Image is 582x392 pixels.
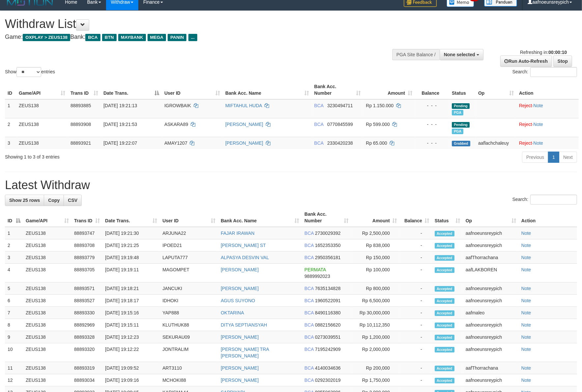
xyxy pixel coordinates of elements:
[463,282,519,295] td: aafnoeunsreypich
[400,319,432,331] td: -
[5,252,23,264] td: 3
[449,81,476,99] th: Status
[5,34,381,40] h4: Game: Bank:
[223,81,312,99] th: Bank Acc. Name: activate to sort column ascending
[366,103,394,108] span: Rp 1.150.000
[418,121,447,128] div: - - -
[522,152,548,163] a: Previous
[221,231,254,236] a: FAJAR IRAWAN
[315,310,341,315] span: Copy 8490116380 to clipboard
[102,295,160,307] td: [DATE] 19:18:17
[314,103,323,108] span: BCA
[530,195,577,205] input: Search:
[71,307,102,319] td: 88893330
[521,243,531,248] a: Note
[64,195,82,206] a: CSV
[5,331,23,343] td: 9
[23,295,71,307] td: ZEUS138
[85,34,100,41] span: BCA
[312,81,363,99] th: Bank Acc. Number: activate to sort column ascending
[5,362,23,374] td: 11
[435,267,455,273] span: Accepted
[118,34,146,41] span: MAYBANK
[351,264,400,282] td: Rp 100,000
[221,255,269,260] a: ALPASYA DESVIN VAL
[476,137,516,149] td: aaflachchaleuy
[351,362,400,374] td: Rp 200,000
[71,343,102,362] td: 88893320
[5,295,23,307] td: 6
[521,310,531,315] a: Note
[400,295,432,307] td: -
[444,52,475,57] span: None selected
[23,264,71,282] td: ZEUS138
[476,81,516,99] th: Op: activate to sort column ascending
[400,331,432,343] td: -
[521,231,531,236] a: Note
[160,362,218,374] td: ART3110
[103,122,137,127] span: [DATE] 19:21:53
[304,231,314,236] span: BCA
[304,322,314,328] span: BCA
[314,140,323,146] span: BCA
[435,286,455,292] span: Accepted
[102,227,160,239] td: [DATE] 19:21:30
[5,99,16,118] td: 1
[5,374,23,386] td: 12
[314,122,323,127] span: BCA
[70,140,91,146] span: 88893921
[5,151,237,160] div: Showing 1 to 3 of 3 entries
[400,239,432,252] td: -
[102,331,160,343] td: [DATE] 19:12:23
[102,264,160,282] td: [DATE] 19:19:11
[16,137,68,149] td: ZEUS138
[68,198,77,203] span: CSV
[160,227,218,239] td: ARJUNA22
[351,208,400,227] th: Amount: activate to sort column ascending
[521,378,531,383] a: Note
[315,255,341,260] span: Copy 2950356181 to clipboard
[463,252,519,264] td: aafThorrachana
[102,252,160,264] td: [DATE] 19:19:48
[160,239,218,252] td: IPOED21
[452,129,463,134] span: Marked by aafnoeunsreypich
[327,122,353,127] span: Copy 0770845599 to clipboard
[315,334,341,340] span: Copy 0273039551 to clipboard
[160,264,218,282] td: MAGOMPET
[16,67,41,77] select: Showentries
[5,179,577,192] h1: Latest Withdraw
[463,343,519,362] td: aafnoeunsreypich
[315,231,341,236] span: Copy 2730029392 to clipboard
[160,208,218,227] th: User ID: activate to sort column ascending
[23,34,70,41] span: OXPLAY > ZEUS138
[160,307,218,319] td: YAP888
[102,307,160,319] td: [DATE] 19:15:16
[521,267,531,272] a: Note
[521,255,531,260] a: Note
[435,335,455,340] span: Accepted
[71,239,102,252] td: 88893708
[70,122,91,127] span: 88893908
[23,227,71,239] td: ZEUS138
[519,140,532,146] a: Reject
[559,152,577,163] a: Next
[221,322,267,328] a: DITYA SEPTIANSYAH
[304,347,314,352] span: BCA
[101,81,162,99] th: Date Trans.: activate to sort column descending
[71,282,102,295] td: 88893571
[400,307,432,319] td: -
[351,307,400,319] td: Rp 30,000,000
[225,122,263,127] a: [PERSON_NAME]
[521,365,531,371] a: Note
[160,331,218,343] td: SEKURAU09
[5,67,55,77] label: Show entries
[160,282,218,295] td: JANCUKI
[521,286,531,291] a: Note
[5,239,23,252] td: 2
[304,255,314,260] span: BCA
[400,362,432,374] td: -
[71,252,102,264] td: 88893779
[23,307,71,319] td: ZEUS138
[5,195,44,206] a: Show 25 rows
[304,286,314,291] span: BCA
